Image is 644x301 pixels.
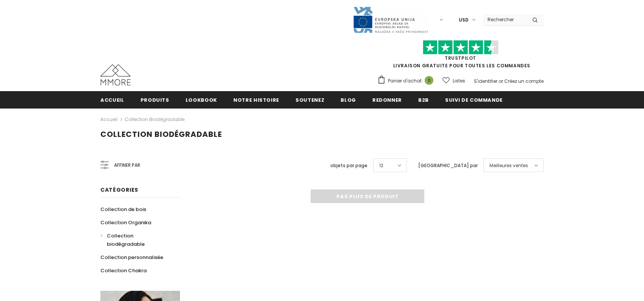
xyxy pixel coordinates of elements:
[341,96,356,104] span: Blog
[186,96,217,104] span: Lookbook
[100,115,117,124] a: Accueil
[100,229,172,251] a: Collection biodégradable
[125,116,184,123] a: Collection biodégradable
[100,219,151,226] span: Collection Organika
[100,216,151,229] a: Collection Organika
[483,14,527,25] input: Search Site
[100,91,124,108] a: Accueil
[418,96,429,104] span: B2B
[499,78,503,84] span: or
[504,78,544,84] a: Créez un compte
[107,232,145,248] span: Collection biodégradable
[425,76,433,85] span: 0
[445,96,503,104] span: Suivi de commande
[353,6,428,34] img: Javni Razpis
[100,186,138,194] span: Catégories
[372,91,402,108] a: Redonner
[379,162,383,169] span: 12
[141,91,169,108] a: Produits
[474,78,497,84] a: S'identifier
[100,203,146,216] a: Collection de bois
[377,75,437,87] a: Panier d'achat 0
[459,16,469,24] span: USD
[295,96,324,104] span: soutenez
[445,91,503,108] a: Suivi de commande
[330,162,367,169] label: objets par page
[114,161,140,169] span: Affiner par
[442,74,465,87] a: Listes
[353,16,428,23] a: Javni Razpis
[233,91,279,108] a: Notre histoire
[377,43,544,69] span: LIVRAISON GRATUITE POUR TOUTES LES COMMANDES
[186,91,217,108] a: Lookbook
[100,251,163,264] a: Collection personnalisée
[295,91,324,108] a: soutenez
[418,162,478,169] label: [GEOGRAPHIC_DATA] par
[388,77,422,85] span: Panier d'achat
[341,91,356,108] a: Blog
[445,55,476,61] a: TrustPilot
[423,40,499,55] img: Faites confiance aux étoiles pilotes
[141,96,169,104] span: Produits
[100,264,147,277] a: Collection Chakra
[489,162,528,169] span: Meilleures ventes
[233,96,279,104] span: Notre histoire
[100,206,146,213] span: Collection de bois
[100,267,147,274] span: Collection Chakra
[100,254,163,261] span: Collection personnalisée
[453,77,465,85] span: Listes
[100,129,222,140] span: Collection biodégradable
[100,64,131,85] img: Cas MMORE
[418,91,429,108] a: B2B
[372,96,402,104] span: Redonner
[100,96,124,104] span: Accueil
